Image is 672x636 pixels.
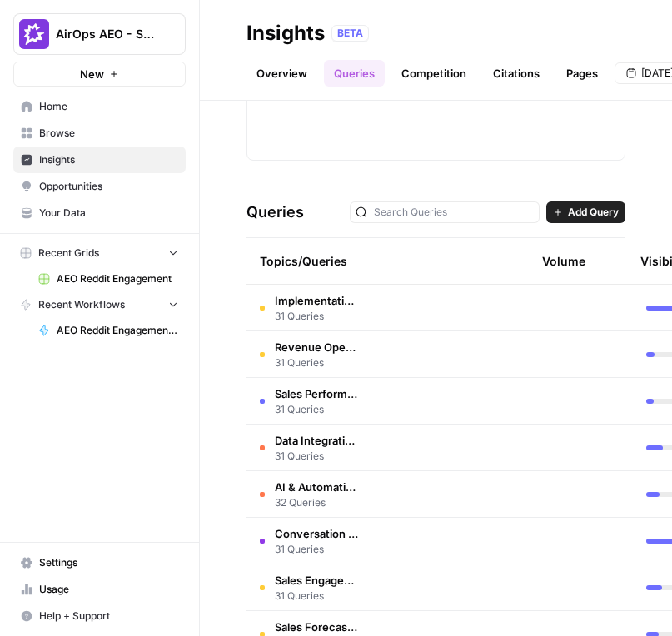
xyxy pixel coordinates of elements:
[13,93,186,120] a: Home
[13,292,186,317] button: Recent Workflows
[275,479,358,495] span: AI & Automation in Sales
[13,576,186,603] a: Usage
[275,402,358,417] span: 31 Queries
[275,495,358,510] span: 32 Queries
[39,126,178,141] span: Browse
[13,200,186,226] a: Your Data
[39,152,178,167] span: Insights
[13,62,186,87] button: New
[31,266,186,292] a: AEO Reddit Engagement
[39,555,178,570] span: Settings
[31,317,186,344] a: AEO Reddit Engagement - Fork
[275,449,358,464] span: 31 Queries
[246,60,317,87] a: Overview
[13,120,186,147] a: Browse
[246,20,325,47] div: Insights
[324,60,385,87] a: Queries
[556,60,608,87] a: Pages
[57,323,178,338] span: AEO Reddit Engagement - Fork
[56,26,157,42] span: AirOps AEO - Single Brand (Gong)
[568,205,619,220] span: Add Query
[13,549,186,576] a: Settings
[275,542,358,557] span: 31 Queries
[275,619,358,635] span: Sales Forecasting & Pipeline Predictability
[331,25,369,42] div: BETA
[57,271,178,286] span: AEO Reddit Engagement
[38,297,125,312] span: Recent Workflows
[275,589,358,604] span: 31 Queries
[275,525,358,542] span: Conversation Intelligence & Sales Coaching
[246,201,304,224] h3: Queries
[275,355,358,370] span: 31 Queries
[13,13,186,55] button: Workspace: AirOps AEO - Single Brand (Gong)
[13,147,186,173] a: Insights
[38,246,99,261] span: Recent Grids
[80,66,104,82] span: New
[542,253,585,270] span: Volume
[260,238,347,284] div: Topics/Queries
[13,173,186,200] a: Opportunities
[546,201,625,223] button: Add Query
[275,432,358,449] span: Data Integration & Sales Analytics
[391,60,476,87] a: Competition
[19,19,49,49] img: AirOps AEO - Single Brand (Gong) Logo
[483,60,550,87] a: Citations
[275,339,358,355] span: Revenue Operations & Process Optimization
[13,603,186,629] button: Help + Support
[39,179,178,194] span: Opportunities
[39,582,178,597] span: Usage
[374,204,534,221] input: Search Queries
[275,572,358,589] span: Sales Engagement & Outreach Platforms
[39,206,178,221] span: Your Data
[13,241,186,266] button: Recent Grids
[275,292,358,309] span: Implementation, Adoption & ROI of Revenue Intelligence Platforms
[275,385,358,402] span: Sales Performance & Productivity Improvement
[39,99,178,114] span: Home
[275,309,358,324] span: 31 Queries
[39,609,178,624] span: Help + Support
